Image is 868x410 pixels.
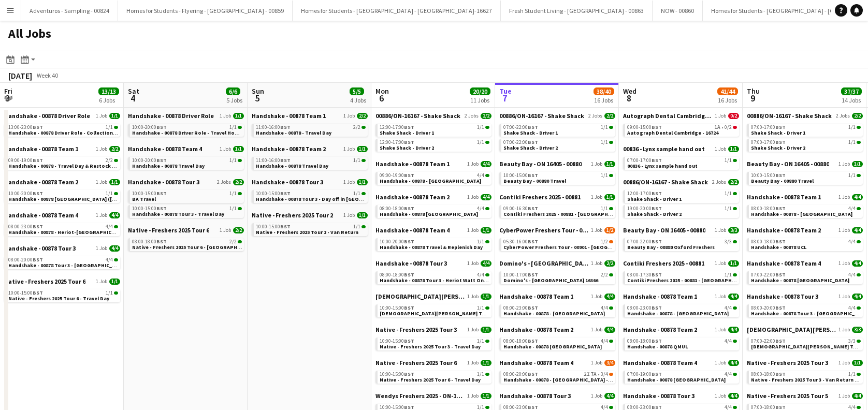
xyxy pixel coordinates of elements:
a: Handshake - 00878 Team 11 Job4/4 [375,160,491,168]
a: 10:00-15:00BST1/1BA Travel [132,190,242,202]
span: 1 Job [838,194,850,200]
span: 00886/ON-16167 - Shake Shack [375,112,460,120]
span: 1 Job [343,113,355,119]
span: Beauty Bay - ON 16405 - 00880 [747,160,829,168]
span: 4/4 [852,227,863,233]
span: Handshake - 00878 - Leicester [380,178,481,184]
a: 00886/ON-16167 - Shake Shack2 Jobs2/2 [747,112,863,120]
a: Native - Freshers 2025 Tour 61 Job2/2 [128,226,244,234]
a: 07:00-22:00BST1/1Shake Shack - Driver 2 [503,139,613,151]
a: 08:00-18:00BST4/4Handshake - 00878 [GEOGRAPHIC_DATA] [380,205,489,217]
span: Handshake - 00878 - Travel Day [256,129,331,136]
span: Handshake - 00878 Driver Role - Travel Home [132,129,242,136]
div: Beauty Bay - ON 16405 - 008801 Job3/307:00-22:00BST3/3Beauty Bay - 00880 Oxford Freshers [623,226,739,259]
span: Shake Shack - Driver 1 [503,129,558,136]
span: Beauty Bay - ON 16405 - 00880 [499,160,582,168]
div: 00886/ON-16167 - Shake Shack2 Jobs2/207:00-22:00BST1/1Shake Shack - Driver 107:00-22:00BST1/1Shak... [499,112,615,160]
span: Contiki Freshers 2025 - 00881 [499,193,581,201]
a: Handshake - 00878 Driver Role1 Job1/1 [128,112,244,120]
span: 1/1 [357,212,368,218]
span: CyberPower Freshers Tour - 00901 [499,226,589,234]
a: 07:00-17:00BST1/1Shake Shack - Driver 1 [751,124,861,136]
a: Handshake - 00878 Team 21 Job1/1 [4,178,120,186]
span: Handshake - 00878 Team 2 [747,226,821,234]
span: BST [775,124,786,130]
span: Contiki Freshers 2025 - 00881 - University of Cambridge [503,211,630,217]
span: BST [404,172,414,179]
span: 00836 - Lynx sample hand out [627,163,698,169]
a: Handshake - 00878 Team 21 Job1/1 [252,145,368,153]
a: Handshake - 00878 Team 11 Job2/2 [4,145,120,153]
span: 1 Job [220,113,231,119]
span: Handshake - 00878 - Manchester Metropolitan University [751,211,852,217]
span: 4/4 [481,161,491,167]
span: 2/2 [233,179,244,185]
span: 07:00-22:00 [503,140,538,145]
span: 10:00-15:00 [132,206,167,211]
div: Handshake - 00878 Team 41 Job1/110:00-20:00BST1/1Handshake - 00878 Travel Day [128,145,244,178]
div: Handshake - 00878 Team 11 Job4/409:00-19:00BST4/4Handshake - 00878 - [GEOGRAPHIC_DATA] [375,160,491,193]
span: 2/2 [353,125,360,130]
span: Shake Shack - Driver 2 [751,144,805,151]
span: Handshake - 00878 Team 1 [4,145,78,153]
span: 1/1 [848,140,856,145]
div: Native - Freshers 2025 Tour 61 Job2/208:00-18:00BST2/2Native - Freshers 2025 Tour 6 - [GEOGRAPHIC... [128,226,244,253]
a: Handshake - 00878 Tour 31 Job1/1 [252,178,368,186]
div: Handshake - 00878 Team 11 Job2/211:00-16:00BST2/2Handshake - 00878 - Travel Day [252,112,368,145]
a: 00886/ON-16167 - Shake Shack2 Jobs2/2 [375,112,491,120]
span: Native - Freshers 2025 Tour 6 [128,226,209,234]
span: 2 Jobs [465,113,479,119]
a: 00886/ON-16167 - Shake Shack2 Jobs2/2 [623,178,739,186]
span: 10:00-20:00 [8,191,43,196]
span: 2 Jobs [217,179,231,185]
span: Beauty Bay - ON 16405 - 00880 [623,226,705,234]
span: 1 Job [715,146,726,152]
span: BST [528,205,538,212]
span: 4/4 [852,194,863,200]
span: Shake Shack - Driver 2 [627,211,682,217]
span: Handshake - 00878 - Heriot-Watt University On Site Day [8,229,158,236]
span: Handshake - 00878 Team 1 [747,193,821,201]
span: 00886/ON-16167 - Shake Shack [623,178,708,186]
span: 0/2 [728,113,739,119]
a: 08:00-18:00BST4/4Handshake - 00878 - [GEOGRAPHIC_DATA] [751,205,861,217]
a: Handshake - 00878 Driver Role1 Job1/1 [4,112,120,120]
span: 00886/ON-16167 - Shake Shack [747,112,832,120]
span: 1 Job [343,179,355,185]
div: 00886/ON-16167 - Shake Shack2 Jobs2/207:00-17:00BST1/1Shake Shack - Driver 107:00-17:00BST1/1Shak... [747,112,863,160]
span: 2/2 [852,113,863,119]
span: 1 Job [467,227,479,233]
a: 00886/ON-16167 - Shake Shack2 Jobs2/2 [499,112,615,120]
div: • [627,125,737,130]
span: BST [156,124,167,130]
span: 10:00-20:00 [132,158,167,163]
span: Handshake - 00878 Travel Day [132,163,205,169]
span: 1 Job [220,227,231,233]
div: Handshake - 00878 Tour 32 Jobs2/210:00-15:00BST1/1BA Travel10:00-15:00BST1/1Handshake - 00878 Tou... [128,178,244,226]
span: 08:00-18:00 [751,206,786,211]
span: Autograph Dental Cambridge - 16724 [627,129,718,136]
a: 12:00-17:00BST1/1Shake Shack - Driver 1 [380,124,489,136]
span: BST [280,190,291,197]
span: 1/1 [848,125,856,130]
span: Handshake - 00878 Team 4 [4,211,78,219]
span: BST [404,205,414,212]
a: 08:00-18:00BST4/4Handshake - 00878 UCL [751,238,861,250]
span: BST [156,205,167,212]
span: 1/1 [848,173,856,178]
span: 2/2 [604,113,615,119]
span: 08:00-18:00 [132,239,167,244]
span: BST [528,172,538,179]
a: Handshake - 00878 Team 41 Job1/1 [375,226,491,234]
div: Handshake - 00878 Team 21 Job1/110:00-20:00BST1/1Handshake - 00878 [GEOGRAPHIC_DATA] ([GEOGRAPHIC... [4,178,120,211]
a: Handshake - 00878 Team 41 Job4/4 [4,211,120,219]
a: 08:00-23:00BST4/4Handshake - 00878 - Heriot-[GEOGRAPHIC_DATA] On Site Day [8,223,118,235]
span: 2/2 [229,239,237,244]
span: Native - Freshers 2025 Tour 2 [252,211,333,219]
span: 2/2 [233,227,244,233]
div: Contiki Freshers 2025 - 008811 Job1/109:00-16:30BST1/1Contiki Freshers 2025 - 00881 - [GEOGRAPHIC... [499,193,615,226]
a: 11:00-16:00BST1/1Handshake - 00878 Travel Day [256,157,366,169]
div: Autograph Dental Cambridge - 167241 Job0/209:00-15:00BST1A•0/2Autograph Dental Cambridge - 16724 [623,112,739,145]
span: 4/4 [481,194,491,200]
span: Handshake - 00878 - Travel Day & Restock Day [8,163,121,169]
